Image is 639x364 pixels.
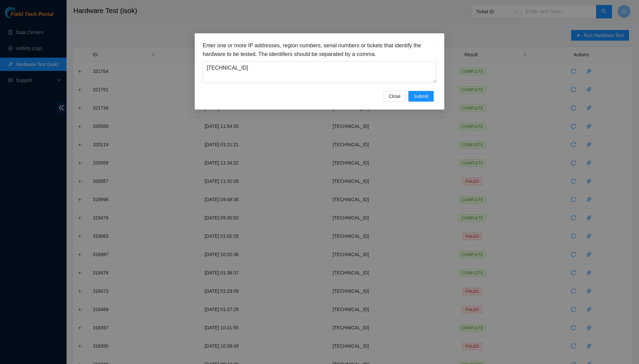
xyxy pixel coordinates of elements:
[203,41,436,58] h3: Enter one or more IP addresses, region numbers, serial numbers or tickets that identify the hardw...
[408,91,434,102] button: Submit
[203,61,436,83] textarea: [TECHNICAL_ID]
[383,91,406,102] button: Close
[389,93,401,100] span: Close
[414,93,428,100] span: Submit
